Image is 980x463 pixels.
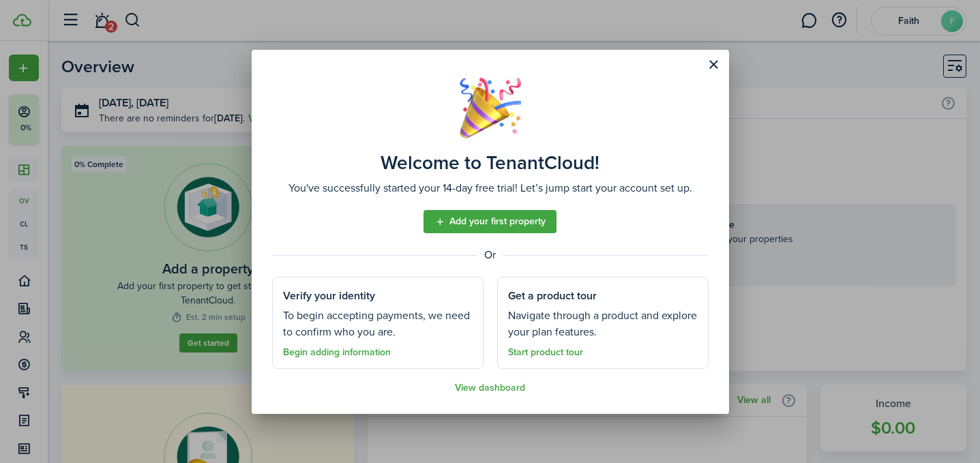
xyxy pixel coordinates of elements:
[283,308,473,340] assembled-view-section-description: To begin accepting payments, we need to confirm who you are.
[508,308,698,340] assembled-view-section-description: Navigate through a product and explore your plan features.
[508,288,597,304] assembled-view-section-title: Get a product tour
[283,347,391,358] a: Begin adding information
[460,77,521,138] img: Well done!
[424,210,556,233] a: Add your first property
[702,53,726,76] button: Close modal
[272,247,709,263] assembled-view-separator: Or
[381,152,599,174] assembled-view-title: Welcome to TenantCloud!
[508,347,583,358] a: Start product tour
[455,383,525,393] a: View dashboard
[288,180,692,196] assembled-view-description: You've successfully started your 14-day free trial! Let’s jump start your account set up.
[283,288,375,304] assembled-view-section-title: Verify your identity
